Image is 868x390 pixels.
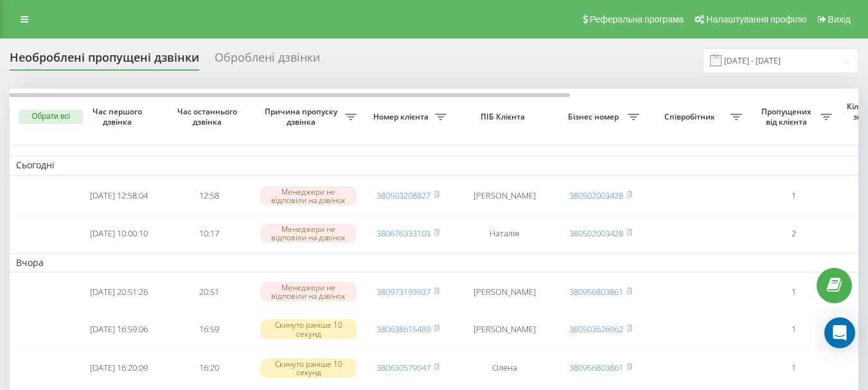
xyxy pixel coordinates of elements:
[74,312,164,348] td: [DATE] 16:59:06
[748,217,838,251] td: 2
[164,275,254,309] td: 20:51
[164,312,254,348] td: 16:59
[74,275,164,309] td: [DATE] 20:51:26
[260,359,357,378] div: Скинуто раніше 10 секунд
[569,323,623,335] a: 380503626962
[164,217,254,251] td: 10:17
[590,14,684,24] span: Реферальна програма
[260,319,357,339] div: Скинуто раніше 10 секунд
[376,227,430,239] a: 380676333103
[164,350,254,386] td: 16:20
[748,350,838,386] td: 1
[74,350,164,386] td: [DATE] 16:20:09
[376,362,430,373] a: 380630579047
[260,224,357,243] div: Менеджери не відповіли на дзвінок
[569,190,623,201] a: 380502003428
[706,14,806,24] span: Налаштування профілю
[19,110,83,124] button: Обрати всі
[84,107,154,127] span: Час першого дзвінка
[74,178,164,214] td: [DATE] 12:58:04
[562,112,628,122] span: Бізнес номер
[453,178,556,214] td: [PERSON_NAME]
[569,362,623,373] a: 380956803861
[748,275,838,309] td: 1
[453,217,556,251] td: Наталія
[376,323,430,335] a: 380638615489
[260,107,345,127] span: Причина пропуску дзвінка
[755,107,820,127] span: Пропущених від клієнта
[828,14,851,24] span: Вихід
[376,190,430,201] a: 380503208827
[10,51,199,71] div: Необроблені пропущені дзвінки
[748,312,838,348] td: 1
[260,282,357,301] div: Менеджери не відповіли на дзвінок
[174,107,244,127] span: Час останнього дзвінка
[652,112,731,122] span: Співробітник
[824,317,855,348] div: Open Intercom Messenger
[569,227,623,239] a: 380502003428
[748,178,838,214] td: 1
[260,186,357,206] div: Менеджери не відповіли на дзвінок
[453,350,556,386] td: Олена
[453,275,556,309] td: [PERSON_NAME]
[569,286,623,297] a: 380956803861
[376,286,430,297] a: 380973193937
[164,178,254,214] td: 12:58
[215,51,320,71] div: Оброблені дзвінки
[464,112,545,122] span: ПІБ Клієнта
[369,112,435,122] span: Номер клієнта
[74,217,164,251] td: [DATE] 10:00:10
[453,312,556,348] td: [PERSON_NAME]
